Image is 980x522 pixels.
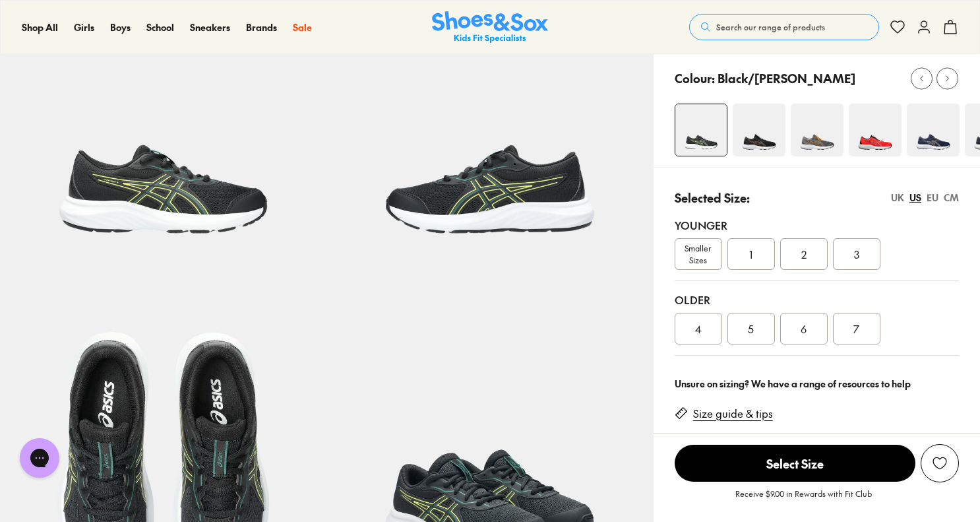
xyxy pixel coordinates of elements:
[13,434,66,482] iframe: Gorgias live chat messenger
[853,321,859,337] span: 7
[246,20,277,34] span: Brands
[801,321,807,337] span: 6
[110,20,131,34] span: Boys
[748,321,754,337] span: 5
[801,246,807,262] span: 2
[921,444,959,482] button: Add to Wishlist
[675,217,959,233] div: Younger
[695,321,702,337] span: 4
[944,191,959,205] div: CM
[716,21,825,33] span: Search our range of products
[74,20,94,34] span: Girls
[909,191,921,205] div: US
[718,69,855,87] p: Black/[PERSON_NAME]
[432,11,548,44] img: SNS_Logo_Responsive.svg
[675,445,915,482] span: Select Size
[675,444,915,482] button: Select Size
[146,20,174,34] span: School
[693,407,773,421] a: Size guide & tips
[854,246,859,262] span: 3
[735,488,872,511] p: Receive $9.00 in Rewards with Fit Club
[749,246,752,262] span: 1
[22,20,58,34] a: Shop All
[246,20,277,34] a: Brands
[432,11,548,44] a: Shoes & Sox
[190,20,230,34] span: Sneakers
[110,20,131,34] a: Boys
[190,20,230,34] a: Sneakers
[927,191,938,205] div: EU
[293,20,312,34] span: Sale
[689,14,879,40] button: Search our range of products
[146,20,174,34] a: School
[791,104,843,156] img: 4-533664_1
[891,191,904,205] div: UK
[675,377,959,391] div: Unsure on sizing? We have a range of resources to help
[675,242,721,266] span: Smaller Sizes
[849,104,902,156] img: 4-551382_1
[675,189,750,207] p: Selected Size:
[675,292,959,308] div: Older
[22,20,58,34] span: Shop All
[675,104,727,156] img: 4-551376_1
[675,69,715,87] p: Colour:
[907,104,960,156] img: 4-522404_1
[74,20,94,34] a: Girls
[293,20,312,34] a: Sale
[733,104,785,156] img: 4-522409_1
